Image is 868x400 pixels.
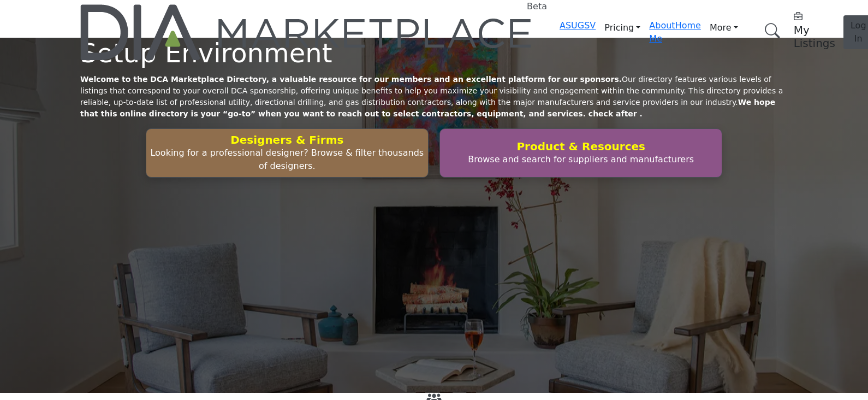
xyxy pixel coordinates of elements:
[443,153,718,166] p: Browse and search for suppliers and manufacturers
[794,10,835,50] div: My Listings
[851,20,866,44] span: Log In
[80,4,533,60] img: Site Logo
[596,19,649,37] a: Pricing
[443,140,718,153] h2: Product & Resources
[753,16,787,45] a: Search
[794,23,835,50] h5: My Listings
[649,20,675,44] a: About Me
[146,128,429,178] button: Designers & Firms Looking for a professional designer? Browse & filter thousands of designers.
[150,133,425,146] h2: Designers & Firms
[150,146,425,173] p: Looking for a professional designer? Browse & filter thousands of designers.
[439,128,722,178] button: Product & Resources Browse and search for suppliers and manufacturers
[675,20,701,31] a: Home
[80,75,622,84] strong: Welcome to the DCA Marketplace Directory, a valuable resource for our members and an excellent pl...
[560,20,596,31] a: ASUGSV
[527,1,547,11] h6: Beta
[80,4,533,60] a: Beta
[80,74,788,120] p: Our directory features various levels of listings that correspond to your overall DCA sponsorship...
[701,19,747,37] a: More
[80,98,775,118] strong: We hope that this online directory is your “go-to” when you want to reach out to select contracto...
